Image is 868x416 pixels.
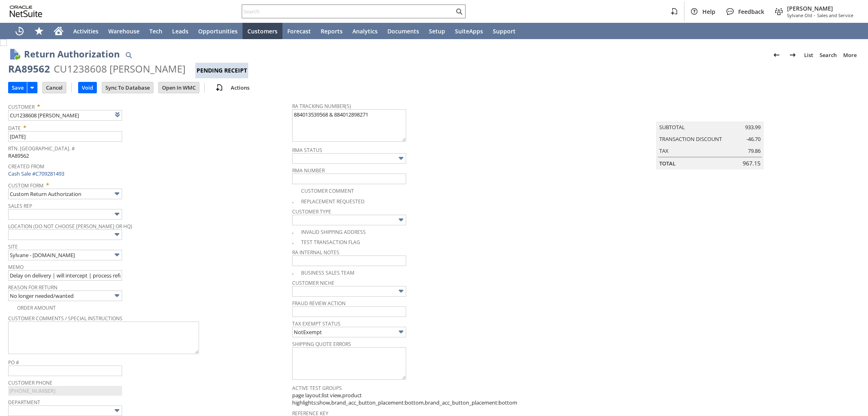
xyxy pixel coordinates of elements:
svg: Recent Records [15,26,24,36]
a: Search [816,48,840,62]
a: Actions [227,84,253,91]
img: More Options [112,230,122,239]
img: More Options [112,189,122,198]
a: Order Amount [17,304,56,311]
h1: Return Authorization [24,47,120,61]
svg: logo [10,6,42,17]
a: Test Transaction Flag [301,239,360,246]
span: SuiteApps [455,27,483,35]
input: No longer needed/wanted [8,291,122,301]
img: Next [788,50,798,60]
span: Warehouse [108,27,140,35]
img: More Options [112,209,122,219]
span: [PERSON_NAME] [787,4,853,12]
a: Fraud Review Action [292,300,345,307]
a: Tech [144,23,167,39]
span: Opportunities [198,27,238,35]
a: Customer Phone [8,379,52,386]
a: Analytics [348,23,383,39]
a: Customer Comments / Special Instructions [8,315,122,322]
input: Search [242,7,454,16]
svg: Shortcuts [34,26,44,36]
a: Customers [243,23,282,39]
textarea: 884013539568 & 884012898271 [292,109,406,142]
a: Documents [383,23,424,39]
span: Sylvane Old [787,12,812,18]
input: <Type then tab> [8,110,122,121]
a: Active Test Groups [292,385,342,392]
a: Reports [316,23,348,39]
span: Leads [172,27,188,35]
a: Rtn. [GEOGRAPHIC_DATA]. # [8,145,75,152]
a: Forecast [282,23,316,39]
span: Help [702,8,715,15]
a: Invalid Shipping Address [301,229,366,236]
div: RA89562 [8,62,50,75]
a: RMA Number [292,167,325,174]
a: Location (Do Not Choose [PERSON_NAME] or HQ) [8,223,132,230]
span: Reports [321,27,343,35]
img: More Options [112,250,122,260]
span: Forecast [287,27,311,35]
a: Total [659,160,676,167]
a: Date [8,125,21,132]
a: Support [488,23,520,39]
a: Activities [68,23,103,39]
img: More Options [396,154,406,163]
span: Feedback [738,8,764,15]
img: More Options [112,291,122,300]
a: Shipping Quote Errors [292,341,351,348]
a: SuiteApps [450,23,488,39]
span: 79.86 [748,147,761,154]
img: More Options [112,406,122,415]
a: RA Tracking Number(s) [292,103,351,110]
svg: Search [454,7,464,16]
img: More Options [396,215,406,225]
a: Sales Rep [8,202,32,209]
input: Void [79,82,96,93]
span: Support [493,27,516,35]
div: CU1238608 [PERSON_NAME] [54,62,186,75]
span: -46.70 [746,135,761,143]
a: Warehouse [103,23,144,39]
img: More Options [396,327,406,337]
input: Save [9,82,27,93]
span: Setup [429,27,445,35]
a: Custom Form [8,182,44,189]
a: Cash Sale #C709281493 [8,170,64,177]
a: Department [8,399,40,406]
input: Cancel [43,82,66,93]
a: Customer Niche [292,280,335,286]
a: Tax [659,147,669,154]
a: Memo [8,264,24,271]
span: page layout:list view,product highlights:show,brand_acc_button_placement:bottom,brand_acc_button_... [292,392,572,406]
span: 933.99 [745,123,761,131]
a: More [840,48,860,62]
span: Activities [73,27,98,35]
div: Pending Receipt [195,63,248,78]
span: - [814,12,816,18]
img: Previous [772,50,781,60]
a: PO # [8,359,19,366]
svg: Home [54,26,63,36]
img: add-record.svg [214,83,224,92]
span: RA89562 [8,152,29,159]
input: Custom Return Authorization [8,189,122,199]
a: Recent Records [10,23,29,39]
input: Open In WMC [159,82,199,93]
img: More Options [396,286,406,296]
caption: Summary [656,108,764,121]
a: Opportunities [193,23,243,39]
a: Site [8,243,18,250]
a: Business Sales Team [301,269,354,276]
a: Customer Type [292,208,331,215]
a: Tax Exempt Status [292,320,341,327]
a: Customer [8,103,35,110]
a: Replacement Requested [301,198,365,205]
span: Customers [247,27,278,35]
span: 967.15 [743,159,761,167]
a: RA Internal Notes [292,249,339,256]
a: Setup [424,23,450,39]
input: Sync To Database [102,82,153,93]
span: Analytics [352,27,378,35]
